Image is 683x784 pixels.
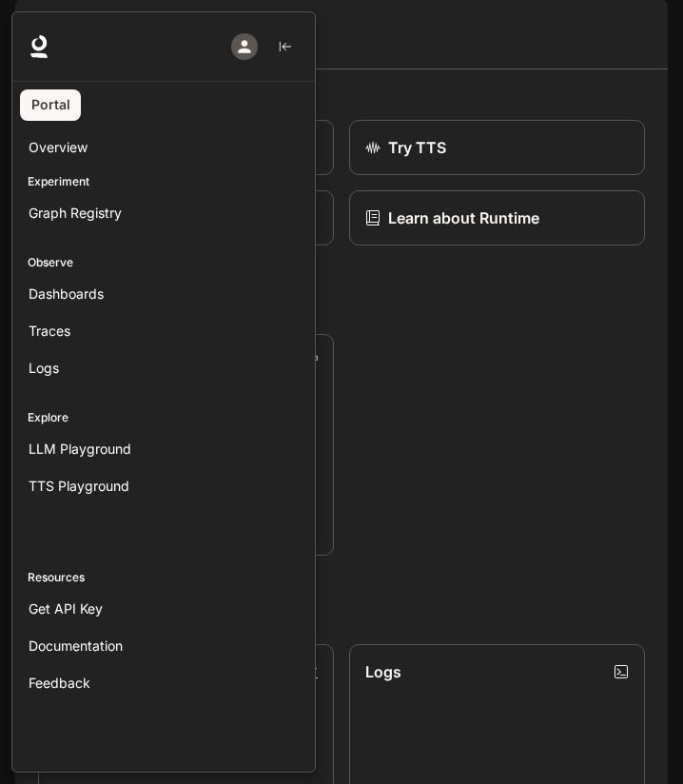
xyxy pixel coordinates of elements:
[20,277,307,310] a: Dashboards
[29,439,131,459] span: LLM Playground
[29,137,88,157] span: Overview
[12,569,315,586] p: Resources
[20,469,307,502] a: TTS Playground
[20,314,307,347] a: Traces
[29,673,90,693] span: Feedback
[20,629,307,662] a: Documentation
[20,592,307,625] a: Get API Key
[20,89,81,121] a: Portal
[20,196,307,229] a: Graph Registry
[29,476,129,496] span: TTS Playground
[20,666,307,699] a: Feedback
[20,432,307,465] a: LLM Playground
[12,254,315,271] p: Observe
[29,284,104,304] span: Dashboards
[29,636,123,656] span: Documentation
[12,173,315,190] p: Experiment
[20,351,307,384] a: Logs
[20,130,307,164] a: Overview
[29,358,59,378] span: Logs
[12,409,315,426] p: Explore
[29,321,70,341] span: Traces
[29,598,103,618] span: Get API Key
[29,203,122,223] span: Graph Registry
